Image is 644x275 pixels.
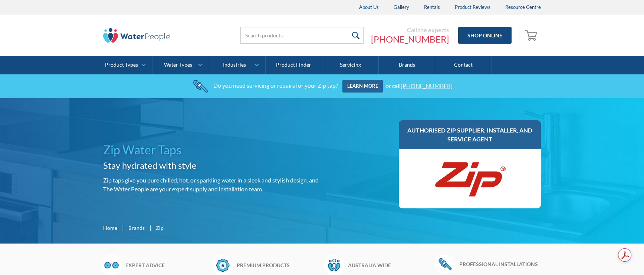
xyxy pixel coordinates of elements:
[103,141,319,159] h1: Zip Water Taps
[103,224,117,232] a: Home
[152,56,208,74] a: Water Types
[96,56,152,74] a: Product Types
[525,29,539,41] img: shopping cart
[164,62,192,68] div: Water Types
[435,56,492,74] a: Contact
[237,261,320,269] h6: Premium products
[459,260,543,268] h6: Professional installations
[342,80,383,93] a: Learn more
[371,26,449,34] div: Call the experts
[105,62,138,68] div: Product Types
[371,34,449,45] a: [PHONE_NUMBER]
[379,56,435,74] a: Brands
[240,27,364,44] input: Search products
[213,82,338,89] div: Do you need servicing or repairs for your Zip tap?
[322,56,379,74] a: Servicing
[223,62,246,68] div: Industries
[125,261,209,269] h6: Expert advice
[401,82,453,89] a: [PHONE_NUMBER]
[385,82,453,89] div: or call
[348,261,431,269] h6: Australia wide
[523,27,541,44] a: Open empty cart
[148,223,152,232] div: |
[103,159,319,172] h2: Stay hydrated with style
[103,28,170,43] img: The Water People
[433,157,507,201] img: Zip
[435,255,456,273] img: Wrench
[103,176,319,194] p: Zip taps give you pure chilled, hot, or sparkling water in a sleek and stylish design. and The Wa...
[266,56,322,74] a: Product Finder
[406,126,533,144] h3: Authorised Zip supplier, installer, and service agent
[209,56,265,74] a: Industries
[458,27,512,44] a: Shop Online
[121,223,125,232] div: |
[156,224,164,232] div: Zip
[128,224,145,232] a: Brands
